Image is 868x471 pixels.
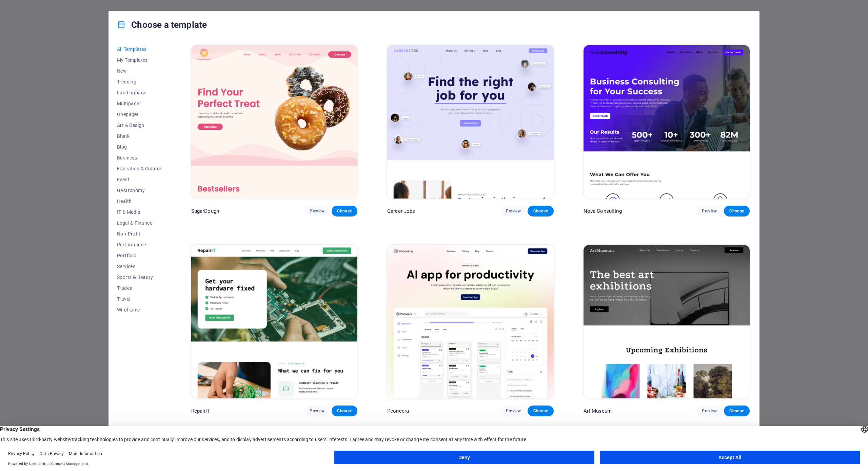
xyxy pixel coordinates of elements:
[117,207,161,218] button: IT & Media
[117,98,161,109] button: Multipager
[500,406,526,416] button: Preview
[117,44,161,55] button: All Templates
[117,188,161,193] span: Gastronomy
[117,261,161,272] button: Services
[117,199,161,204] span: Health
[117,174,161,185] button: Event
[117,155,161,161] span: Business
[387,45,553,199] img: Career Jobs
[117,304,161,315] button: Wireframe
[117,166,161,171] span: Education & Culture
[117,231,161,237] span: Non-Profit
[729,208,744,214] span: Choose
[117,228,161,239] button: Non-Profit
[117,123,161,128] span: Art & Design
[387,408,409,414] p: Peoneera
[729,408,744,414] span: Choose
[533,208,548,214] span: Choose
[117,163,161,174] button: Education & Culture
[117,65,161,76] button: New
[117,220,161,226] span: Legal & Finance
[117,87,161,98] button: Landingpage
[506,208,521,214] span: Preview
[117,285,161,291] span: Trades
[528,206,553,216] button: Choose
[117,296,161,302] span: Travel
[117,177,161,182] span: Event
[117,133,161,139] span: Blank
[117,19,207,30] h4: Choose a template
[117,272,161,283] button: Sports & Beauty
[117,68,161,74] span: New
[117,55,161,65] button: My Templates
[117,196,161,207] button: Health
[337,408,352,414] span: Choose
[332,206,357,216] button: Choose
[724,406,750,416] button: Choose
[191,45,357,199] img: SugarDough
[117,185,161,196] button: Gastronomy
[528,406,553,416] button: Choose
[117,79,161,84] span: Trending
[117,46,161,52] span: All Templates
[117,264,161,269] span: Services
[310,208,324,214] span: Preview
[387,245,553,398] img: Peoneera
[584,45,750,199] img: Nova Consulting
[117,112,161,117] span: Onepager
[696,206,722,216] button: Preview
[117,76,161,87] button: Trending
[117,101,161,106] span: Multipager
[117,239,161,250] button: Performance
[310,408,324,414] span: Preview
[584,208,622,214] p: Nova Consulting
[117,57,161,63] span: My Templates
[304,206,330,216] button: Preview
[117,90,161,95] span: Landingpage
[191,408,210,414] p: RepairIT
[584,408,612,414] p: Art Museum
[117,275,161,280] span: Sports & Beauty
[117,144,161,150] span: Blog
[117,209,161,215] span: IT & Media
[724,206,750,216] button: Choose
[500,206,526,216] button: Preview
[117,131,161,142] button: Blank
[117,242,161,247] span: Performance
[117,250,161,261] button: Portfolio
[117,142,161,152] button: Blog
[117,307,161,313] span: Wireframe
[117,283,161,294] button: Trades
[702,408,717,414] span: Preview
[337,208,352,214] span: Choose
[117,218,161,228] button: Legal & Finance
[702,208,717,214] span: Preview
[506,408,521,414] span: Preview
[696,406,722,416] button: Preview
[191,245,357,398] img: RepairIT
[117,294,161,304] button: Travel
[584,245,750,398] img: Art Museum
[117,152,161,163] button: Business
[304,406,330,416] button: Preview
[117,253,161,258] span: Portfolio
[117,120,161,131] button: Art & Design
[117,109,161,120] button: Onepager
[533,408,548,414] span: Choose
[191,208,219,214] p: SugarDough
[332,406,357,416] button: Choose
[387,208,415,214] p: Career Jobs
